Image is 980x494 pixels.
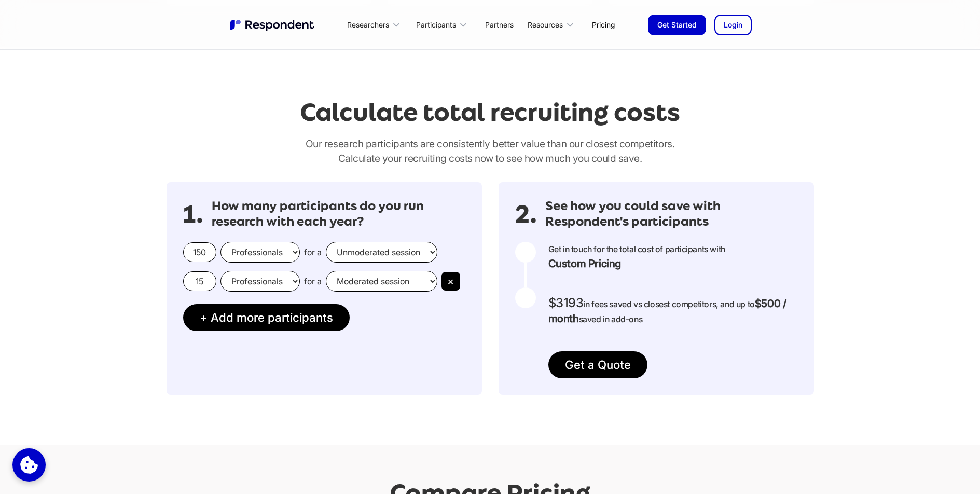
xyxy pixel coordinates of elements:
span: Calculate your recruiting costs now to see how much you could save. [338,152,642,164]
img: Untitled UI logotext [229,18,317,32]
div: Participants [416,20,456,30]
div: Resources [528,20,563,30]
a: home [229,18,317,32]
a: Get a Quote [548,351,647,378]
button: + Add more participants [183,304,350,331]
div: Researchers [347,20,389,30]
a: Pricing [584,12,623,37]
p: Our research participants are consistently better value than our closest competitors. [167,136,814,166]
span: 1. [183,209,203,219]
button: × [441,272,460,291]
div: Resources [522,12,584,37]
h2: Calculate total recruiting costs [300,98,680,127]
span: for a [304,247,322,257]
span: + [200,310,208,324]
a: Login [714,15,752,35]
span: Add more participants [211,310,333,324]
span: for a [304,276,322,286]
a: Get Started [648,15,706,35]
div: Researchers [341,12,410,37]
a: Partners [477,12,522,37]
span: $3193 [548,295,584,310]
div: Participants [410,12,476,37]
h3: How many participants do you run research with each year? [212,199,465,229]
p: in fees saved vs closest competitors, and up to saved in add-ons [548,296,797,326]
strong: Custom Pricing [548,256,725,271]
span: 2. [515,209,537,219]
h3: See how you could save with Respondent's participants [545,199,797,229]
span: Get in touch for the total cost of participants with [548,244,725,271]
